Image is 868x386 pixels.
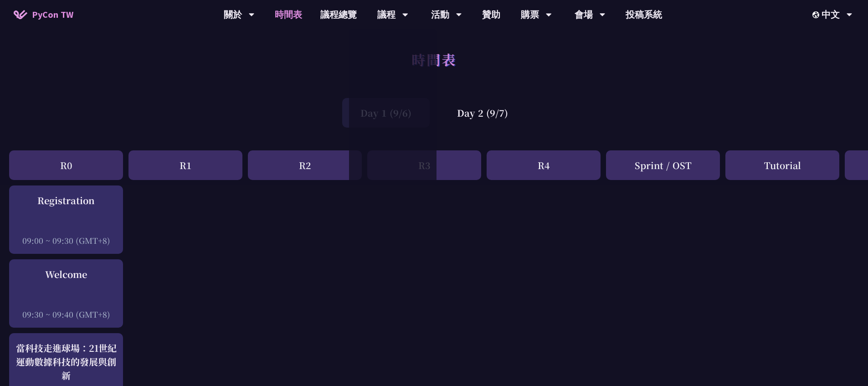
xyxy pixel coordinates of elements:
[812,11,822,18] img: Locale Icon
[14,341,118,382] div: 當科技走進球場：21世紀運動數據科技的發展與創新
[248,150,362,180] div: R2
[439,98,526,128] div: Day 2 (9/7)
[342,98,430,128] div: Day 1 (9/6)
[5,3,82,26] a: PyCon TW
[14,235,118,246] div: 09:00 ~ 09:30 (GMT+8)
[128,150,242,180] div: R1
[14,194,118,207] div: Registration
[487,150,601,180] div: R4
[14,309,118,320] div: 09:30 ~ 09:40 (GMT+8)
[9,150,123,180] div: R0
[14,10,27,19] img: Home icon of PyCon TW 2025
[725,150,839,180] div: Tutorial
[32,8,73,21] span: PyCon TW
[606,150,720,180] div: Sprint / OST
[14,268,118,281] div: Welcome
